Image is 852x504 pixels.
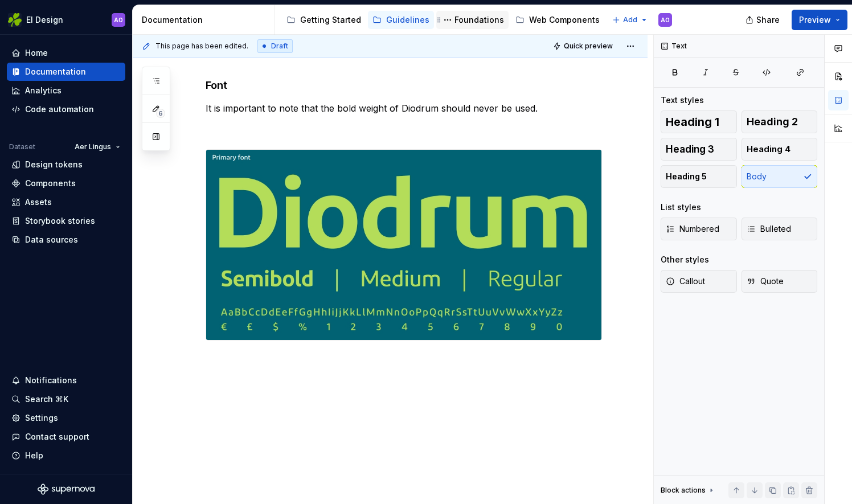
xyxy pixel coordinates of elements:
button: Quick preview [550,38,618,54]
div: Getting Started [300,14,361,26]
div: Assets [25,196,52,208]
div: Text styles [661,95,704,106]
div: AO [114,15,123,24]
div: Guidelines [386,14,429,26]
div: EI Design [26,14,63,26]
a: Foundations [436,11,509,29]
div: Design tokens [25,159,83,170]
div: Page tree [282,9,607,31]
span: Heading 2 [747,116,798,128]
button: Callout [661,270,737,293]
span: Aer Lingus [75,142,111,151]
span: Heading 4 [747,144,790,155]
div: AO [661,15,670,24]
a: Web Components [511,11,604,29]
a: Assets [7,193,125,211]
button: Share [740,10,787,30]
span: Callout [666,276,705,287]
span: Quick preview [564,42,613,51]
button: Heading 2 [742,110,818,133]
a: Settings [7,409,125,427]
img: 56b5df98-d96d-4d7e-807c-0afdf3bdaefa.png [8,13,22,27]
button: Heading 5 [661,165,737,188]
a: App Components [607,11,698,29]
div: Notifications [25,375,77,386]
div: List styles [661,202,701,213]
a: Analytics [7,81,125,100]
div: Block actions [661,486,706,495]
a: Design tokens [7,155,125,174]
button: Quote [742,270,818,293]
button: Numbered [661,218,737,240]
h4: Font [206,79,602,92]
button: Notifications [7,371,125,390]
div: Web Components [529,14,600,26]
div: Data sources [25,234,78,245]
div: Documentation [25,66,86,77]
svg: Supernova Logo [38,483,95,495]
a: Code automation [7,100,125,118]
button: Search ⌘K [7,390,125,408]
button: EI DesignAO [2,7,130,32]
span: 6 [156,109,165,118]
span: Heading 5 [666,171,707,182]
span: Share [756,14,780,26]
a: Getting Started [282,11,366,29]
div: Components [25,178,76,189]
button: Preview [792,10,847,30]
button: Add [609,12,652,28]
p: It is important to note that the bold weight of Diodrum should never be used. [206,101,602,115]
div: Code automation [25,104,94,115]
div: Help [25,450,43,461]
div: Block actions [661,482,716,498]
button: Bulleted [742,218,818,240]
div: Home [25,47,48,59]
a: Data sources [7,231,125,249]
span: Heading 3 [666,144,714,155]
button: Aer Lingus [69,139,125,155]
span: Numbered [666,223,719,235]
a: Components [7,174,125,192]
span: This page has been edited. [155,42,248,51]
div: Foundations [454,14,504,26]
span: Draft [271,42,288,51]
span: Bulleted [747,223,791,235]
div: Documentation [142,14,270,26]
div: Other styles [661,254,709,265]
span: Preview [799,14,831,26]
div: Contact support [25,431,89,442]
div: Search ⌘K [25,394,68,405]
button: Heading 1 [661,110,737,133]
button: Contact support [7,428,125,446]
div: Dataset [9,142,35,151]
img: b01cb3ec-1490-4557-8012-1d14dcceac8e.jpeg [206,150,601,340]
button: Heading 4 [742,138,818,161]
a: Documentation [7,63,125,81]
a: Storybook stories [7,212,125,230]
span: Heading 1 [666,116,719,128]
a: Guidelines [368,11,434,29]
a: Home [7,44,125,62]
div: Analytics [25,85,62,96]
button: Help [7,446,125,465]
span: Add [623,15,637,24]
div: Settings [25,412,58,424]
span: Quote [747,276,784,287]
button: Heading 3 [661,138,737,161]
div: Storybook stories [25,215,95,227]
